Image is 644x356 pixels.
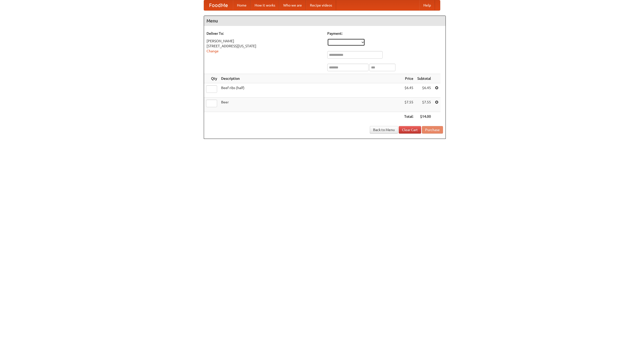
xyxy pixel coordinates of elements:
[219,74,402,83] th: Description
[204,74,219,83] th: Qty
[370,126,398,134] a: Back to Menu
[306,0,336,10] a: Recipe videos
[422,126,443,134] button: Purchase
[399,126,421,134] a: Clear Cart
[419,0,435,10] a: Help
[415,83,433,98] td: $6.45
[204,16,446,26] h4: Menu
[207,44,322,49] div: [STREET_ADDRESS][US_STATE]
[233,0,251,10] a: Home
[402,98,415,112] td: $7.55
[207,31,322,36] h5: Deliver To:
[207,38,322,44] div: [PERSON_NAME]
[415,74,433,83] th: Subtotal
[279,0,306,10] a: Who we are
[219,98,402,112] td: Beer
[207,49,219,53] a: Change
[402,74,415,83] th: Price
[402,112,415,121] th: Total:
[327,31,443,36] h5: Payment:
[415,98,433,112] td: $7.55
[204,0,233,10] a: FoodMe
[402,83,415,98] td: $6.45
[219,83,402,98] td: Beef ribs (half)
[251,0,279,10] a: How it works
[415,112,433,121] th: $14.00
